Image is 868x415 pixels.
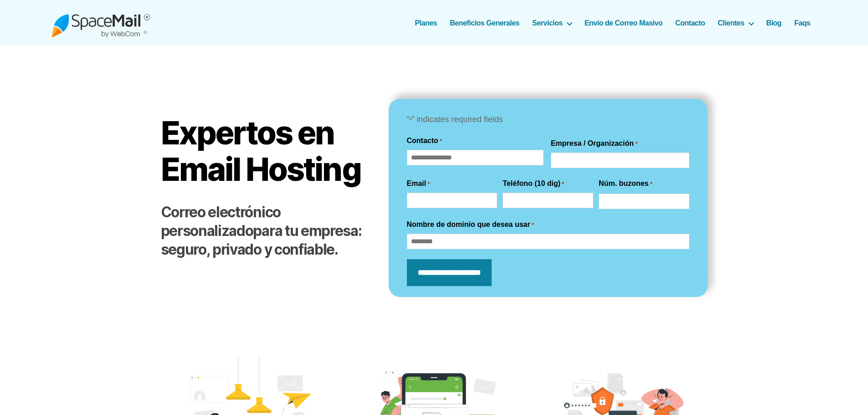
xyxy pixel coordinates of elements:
[407,113,689,127] p: “ ” indicates required fields
[766,19,782,27] a: Blog
[585,19,663,27] a: Envío de Correo Masivo
[599,178,652,189] label: Núm. buzones
[407,178,430,189] label: Email
[51,8,150,38] img: Spacemail
[503,178,564,189] label: Teléfono (10 dig)
[161,115,370,187] h1: Expertos en Email Hosting
[407,219,534,230] label: Nombre de dominio que desea usar
[675,19,705,27] a: Contacto
[450,19,519,27] a: Beneficios Generales
[718,19,753,27] a: Clientes
[551,138,638,149] label: Empresa / Organización
[415,19,437,27] a: Planes
[420,19,817,27] nav: Horizontal
[161,203,370,259] h2: para tu empresa: seguro, privado y confiable.
[794,19,810,27] a: Faqs
[532,19,572,27] a: Servicios
[407,135,442,146] legend: Contacto
[161,203,281,240] strong: Correo electrónico personalizado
